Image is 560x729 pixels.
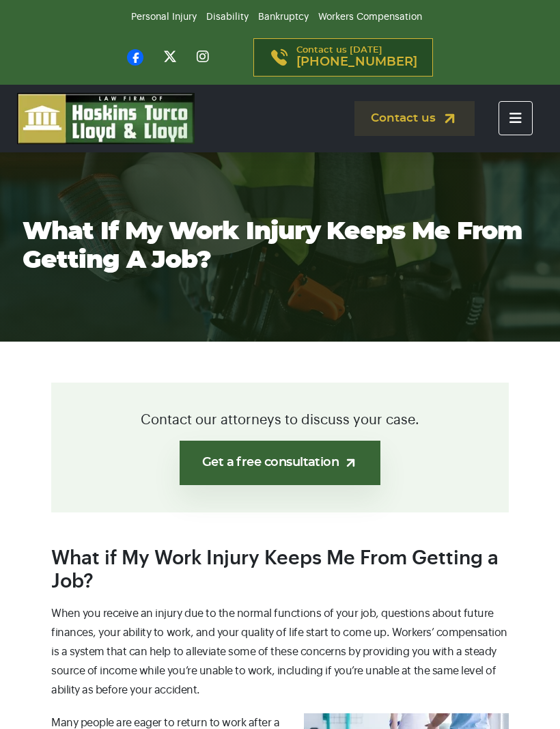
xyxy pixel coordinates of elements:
[23,217,537,275] h1: What if My Work Injury Keeps Me From Getting a Job?
[51,383,509,512] div: Contact our attorneys to discuss your case.
[344,456,358,470] img: arrow-up-right-light.svg
[499,101,533,135] button: Toggle navigation
[318,12,422,22] a: Workers Compensation
[296,46,417,69] p: Contact us [DATE]
[51,608,507,696] span: When you receive an injury due to the normal functions of your job, questions about future financ...
[258,12,309,22] a: Bankruptcy
[253,38,433,77] a: Contact us [DATE][PHONE_NUMBER]
[51,549,499,591] span: What if My Work Injury Keeps Me From Getting a Job?
[206,12,249,22] a: Disability
[17,93,195,144] img: logo
[354,101,475,136] a: Contact us
[296,55,417,69] span: [PHONE_NUMBER]
[180,441,381,485] a: Get a free consultation
[131,12,197,22] a: Personal Injury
